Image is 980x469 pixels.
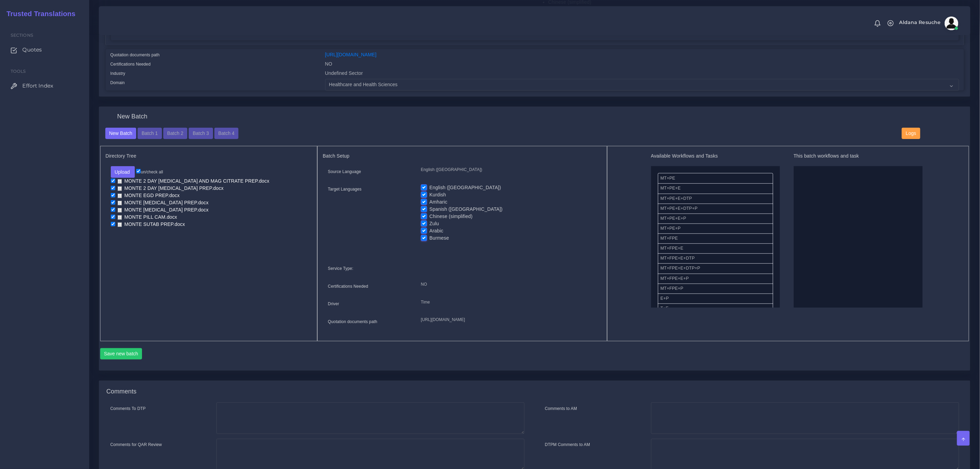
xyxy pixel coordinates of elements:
button: Logs [902,128,920,139]
li: MT+PE+E+DTP [658,194,773,204]
a: Batch 3 [189,130,213,136]
div: NO [320,60,964,70]
label: Arabic [429,227,444,235]
input: un/check all [136,169,141,173]
div: Undefined Sector [320,70,964,79]
a: MONTE 2 DAY [MEDICAL_DATA] AND MAG CITRATE PREP.docx [115,178,272,184]
label: Comments To DTP [110,405,146,412]
label: Chinese (simplified) [429,213,473,220]
label: Service Type: [328,265,353,272]
a: MONTE PILL CAM.docx [115,214,180,220]
p: Time [421,299,597,306]
a: Batch 1 [138,130,162,136]
label: Comments for QAR Review [110,442,162,448]
button: Save new batch [100,348,142,360]
a: MONTE 2 DAY [MEDICAL_DATA] PREP.docx [115,185,226,192]
h5: Batch Setup [323,153,602,159]
a: Effort Index [5,79,84,93]
h5: Available Workflows and Tasks [651,153,780,159]
span: Logs [906,130,916,136]
button: Batch 4 [214,128,238,139]
p: NO [421,281,597,288]
label: Burmese [429,235,449,242]
label: Driver [328,301,339,307]
li: MT+FPE+E+DTP+P [658,263,773,274]
h4: Comments [106,388,137,396]
a: Batch 2 [163,130,187,136]
label: un/check all [136,169,163,175]
p: English ([GEOGRAPHIC_DATA]) [421,166,597,173]
li: MT+FPE+P [658,284,773,294]
a: MONTE [MEDICAL_DATA] PREP.docx [115,207,211,213]
li: MT+PE [658,173,773,184]
li: MT+FPE+E+P [658,274,773,284]
li: MT+FPE+E+DTP [658,253,773,264]
button: Upload [111,166,135,178]
span: Quotes [22,46,42,54]
a: Batch 4 [214,130,238,136]
a: MONTE SUTAB PREP.docx [115,221,188,228]
label: Target Languages [328,186,362,192]
h4: New Batch [117,113,147,121]
li: MT+PE+E [658,183,773,194]
label: Domain [110,80,125,86]
a: Aldana Resucheavatar [896,16,961,30]
span: Sections [11,33,33,38]
label: DTPM Comments to AM [545,442,590,448]
label: Source Language [328,169,361,175]
label: Spanish ([GEOGRAPHIC_DATA]) [429,206,503,213]
li: MT+FPE+E [658,243,773,254]
label: Quotation documents path [110,52,160,58]
a: Quotes [5,43,84,57]
button: New Batch [105,128,137,139]
label: Certifications Needed [110,61,151,67]
a: [URL][DOMAIN_NAME] [325,52,377,57]
h5: Directory Tree [106,153,312,159]
button: Batch 3 [189,128,213,139]
span: Effort Index [22,82,53,90]
a: Trusted Translations [2,8,75,20]
li: MT+PE+P [658,224,773,234]
label: Zulu [429,220,439,227]
button: Batch 2 [163,128,187,139]
label: Comments to AM [545,405,577,412]
button: Batch 1 [138,128,162,139]
label: English ([GEOGRAPHIC_DATA]) [429,184,501,191]
p: [URL][DOMAIN_NAME] [421,316,597,323]
li: MT+PE+E+DTP+P [658,204,773,214]
label: Certifications Needed [328,283,368,289]
li: E+P [658,294,773,304]
h5: This batch workflows and task [794,153,923,159]
label: Industry [110,70,126,77]
li: MT+PE+E+P [658,214,773,224]
a: New Batch [105,130,137,136]
h2: Trusted Translations [2,10,75,18]
label: Quotation documents path [328,319,377,325]
li: T+E [658,304,773,314]
img: avatar [945,16,958,30]
a: MONTE [MEDICAL_DATA] PREP.docx [115,199,211,206]
span: Aldana Resuche [899,20,941,25]
span: Tools [11,69,26,74]
label: Kurdish [429,191,446,198]
a: MONTE EGD PREP.docx [115,192,182,199]
li: MT+FPE [658,233,773,244]
label: Amharic [429,198,447,206]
